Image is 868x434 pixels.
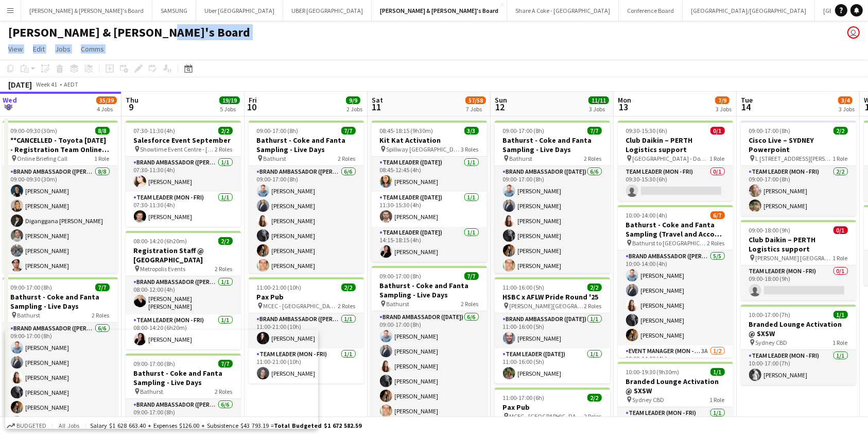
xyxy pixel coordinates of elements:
[8,79,32,90] div: [DATE]
[152,1,196,21] button: SAMSUNG
[283,1,372,21] button: UBER [GEOGRAPHIC_DATA]
[507,1,619,21] button: Share A Coke - [GEOGRAPHIC_DATA]
[619,1,683,21] button: Conference Board
[847,26,860,39] app-user-avatar: Andy Husen
[64,80,78,88] div: AEDT
[8,25,250,40] h1: [PERSON_NAME] & [PERSON_NAME]'s Board
[34,80,60,88] span: Week 41
[196,1,283,21] button: Uber [GEOGRAPHIC_DATA]
[16,422,46,429] span: Budgeted
[372,1,507,21] button: [PERSON_NAME] & [PERSON_NAME]'s Board
[51,42,75,56] a: Jobs
[21,1,152,21] button: [PERSON_NAME] & [PERSON_NAME]'s Board
[4,42,27,56] a: View
[33,44,45,54] span: Edit
[5,330,318,429] iframe: Popup CTA
[55,44,71,54] span: Jobs
[683,1,815,21] button: [GEOGRAPHIC_DATA]/[GEOGRAPHIC_DATA]
[81,44,104,54] span: Comms
[77,42,108,56] a: Comms
[8,44,23,54] span: View
[29,42,49,56] a: Edit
